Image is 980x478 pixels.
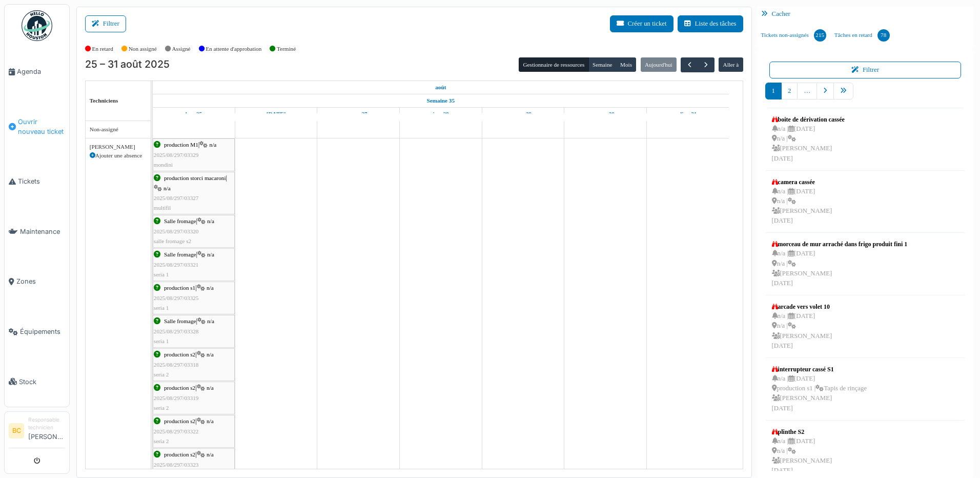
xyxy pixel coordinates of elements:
a: Zones [5,256,69,307]
span: salle fromage s2 [154,238,191,244]
div: Ajouter une absence [90,151,147,160]
div: n/a | [DATE] production s1 | Tapis de rinçage [PERSON_NAME] [DATE] [772,374,867,413]
span: production storci macaroni [164,175,226,181]
span: 2025/08/297/03318 [154,362,199,368]
div: | [154,416,234,446]
span: 2025/08/297/03322 [154,428,199,434]
span: n/a [207,318,214,324]
div: | [154,216,234,246]
a: Équipements [5,307,69,357]
button: Filtrer [85,15,126,32]
span: Ouvrir nouveau ticket [18,117,65,136]
div: arcade vers volet 10 [772,302,832,311]
a: Ouvrir nouveau ticket [5,97,69,157]
div: interrupteur cassé S1 [772,365,867,374]
span: Salle fromage [164,218,196,224]
div: 215 [814,29,826,42]
span: Salle fromage [164,251,196,257]
span: Zones [16,276,65,286]
button: Créer un ticket [610,15,673,32]
label: En retard [92,45,113,53]
span: Techniciens [90,97,118,104]
label: Assigné [172,45,191,53]
a: 28 août 2025 [430,108,452,121]
nav: pager [765,83,966,108]
a: 25 août 2025 [433,81,448,94]
span: mondini [154,162,173,168]
span: seria 2 [154,405,169,411]
button: Précédent [681,57,698,72]
div: | [154,383,234,413]
span: n/a [207,451,214,457]
button: Suivant [698,57,714,72]
a: camera cassée n/a |[DATE] n/a | [PERSON_NAME][DATE] [769,175,835,229]
span: 2025/08/297/03325 [154,295,199,301]
span: seria 1 [154,338,169,344]
span: production s2 [164,351,195,357]
a: 25 août 2025 [183,108,205,121]
button: Aller à [719,57,743,72]
span: seria 1 [154,305,169,311]
div: Cacher [757,7,974,22]
span: seria 2 [154,438,169,444]
span: n/a [207,218,214,224]
div: boite de dérivation cassée [772,115,845,124]
a: arcade vers volet 10 n/a |[DATE] n/a | [PERSON_NAME][DATE] [769,300,835,353]
label: En attente d'approbation [206,45,261,53]
a: Tâches en retard [830,22,894,49]
span: production s2 [164,418,195,424]
li: [PERSON_NAME] [28,416,65,446]
button: Liste des tâches [678,15,743,32]
div: Responsable technicien [28,416,65,432]
a: 2 [781,83,798,99]
button: Filtrer [769,62,962,78]
div: n/a | [DATE] n/a | [PERSON_NAME] [DATE] [772,249,908,288]
a: 26 août 2025 [264,108,289,121]
button: Gestionnaire de ressources [519,57,588,72]
a: Tickets non-assignés [757,22,830,49]
span: Tickets [18,176,65,186]
a: Semaine 35 [424,94,457,107]
div: n/a | [DATE] n/a | [PERSON_NAME] [DATE] [772,436,832,476]
span: 2025/08/297/03323 [154,462,199,468]
span: production s1 [164,285,195,291]
span: n/a [207,385,214,391]
h2: 25 – 31 août 2025 [85,58,170,71]
span: n/a [210,142,217,148]
span: n/a [207,285,214,291]
span: 2025/08/297/03320 [154,228,199,234]
div: | [154,316,234,346]
span: 2025/08/297/03329 [154,152,199,158]
span: Salle fromage [164,318,196,324]
span: production s2 [164,451,195,457]
label: Terminé [277,45,296,53]
span: Stock [19,377,65,387]
span: seria 2 [154,371,169,377]
span: n/a [164,185,171,191]
span: n/a [207,351,214,357]
div: n/a | [DATE] n/a | [PERSON_NAME] [DATE] [772,187,832,226]
div: | [154,350,234,380]
div: [PERSON_NAME] [90,143,147,151]
a: 30 août 2025 [594,108,617,121]
span: Maintenance [20,227,65,236]
button: Mois [616,57,637,72]
div: plinthe S2 [772,427,832,436]
div: n/a | [DATE] n/a | [PERSON_NAME] [DATE] [772,124,845,164]
span: seria 1 [154,271,169,277]
li: BC [9,423,24,439]
div: morceau de mur arraché dans frigo produit fini 1 [772,240,908,249]
div: n/a | [DATE] n/a | [PERSON_NAME] [DATE] [772,311,832,351]
span: production s2 [164,385,195,391]
span: n/a [207,251,214,257]
span: 2025/08/297/03328 [154,328,199,334]
span: multifil [154,205,171,211]
span: 2025/08/297/03327 [154,195,199,201]
a: Tickets [5,156,69,207]
span: production M1 [164,142,198,148]
div: camera cassée [772,177,832,187]
span: Équipements [20,327,65,336]
a: 31 août 2025 [676,108,699,121]
div: Non-assigné [90,125,147,134]
a: Stock [5,356,69,407]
